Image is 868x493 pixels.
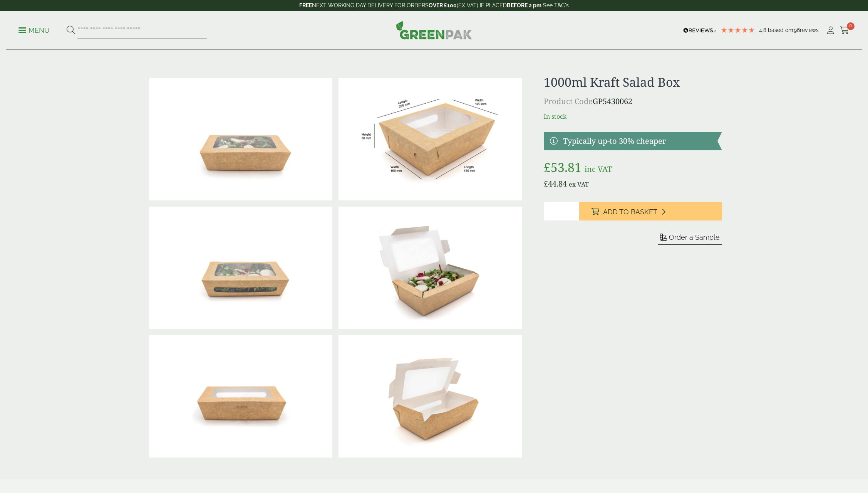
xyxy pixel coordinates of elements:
[840,27,850,34] i: Cart
[603,208,657,216] span: Add to Basket
[669,233,720,241] span: Order a Sample
[544,159,581,175] bdi: 53.81
[544,159,551,175] span: £
[149,207,332,329] img: Kraft Salad Double Window Box 1000ml With Salad Rear View (Large)
[507,2,541,8] strong: BEFORE 2 pm
[544,112,722,121] p: In stock
[18,26,50,34] a: Menu
[768,27,791,33] span: Based on
[299,2,312,8] strong: FREE
[840,25,850,36] a: 0
[579,202,722,220] button: Add to Basket
[396,21,472,39] img: GreenPak Supplies
[543,2,569,8] a: See T&C's
[544,178,567,189] bdi: 44.84
[847,22,855,30] span: 0
[759,27,768,33] span: 4.8
[569,180,589,188] span: ex VAT
[338,335,522,458] img: Kraft Salad Double Window Box 1000ml Open (Large)
[544,178,548,189] span: £
[149,78,332,200] img: Kraft Salad Double Window Box 1000ml With Salad Closed 2 (Large)
[826,27,835,34] i: My Account
[683,28,717,33] img: REVIEWS.io
[658,233,722,245] button: Order a Sample
[544,96,593,106] span: Product Code
[585,164,612,174] span: inc VAT
[429,2,457,8] strong: OVER £100
[544,96,722,107] p: GP5430062
[544,75,722,89] h1: 1000ml Kraft Salad Box
[338,78,522,200] img: SaladBox_1000
[18,26,50,35] p: Menu
[800,27,819,33] span: reviews
[791,27,800,33] span: 196
[721,27,755,34] div: 4.79 Stars
[149,335,332,458] img: Kraft Salad Double Window Box 1000ml Closed Front View (Large)
[338,207,522,329] img: Kraft Salad Double Window Box 1000ml With Salad Open V2 (Large)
